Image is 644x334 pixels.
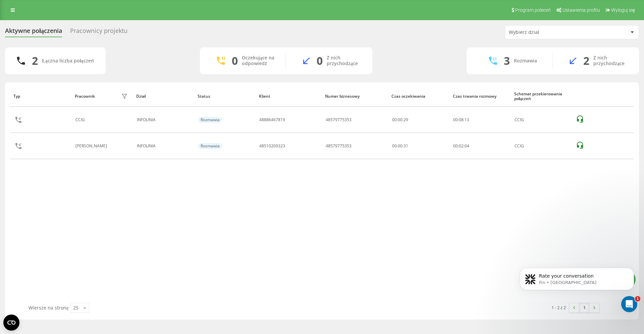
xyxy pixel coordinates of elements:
[5,27,62,38] div: Aktywne połączenia
[453,117,458,123] span: 00
[136,94,191,99] div: Dział
[73,304,78,311] div: 25
[70,27,127,38] div: Pracownicy projektu
[459,143,464,149] span: 02
[593,55,629,66] div: Z nich przychodzące
[198,143,222,149] div: Rozmawia
[42,58,94,64] div: Łączna liczba połączeń
[232,54,238,67] div: 0
[611,7,635,13] span: Wyloguj się
[453,144,469,148] div: : :
[515,144,569,148] div: CCIG
[29,304,68,311] span: Wiersze na stronę
[325,94,385,99] div: Numer biznesowy
[391,94,446,99] div: Czas oczekiwania
[326,117,352,122] div: 48579775353
[317,54,323,67] div: 0
[326,144,352,148] div: 48579775353
[453,117,469,122] div: : :
[465,117,469,123] span: 13
[515,7,551,13] span: Program poleceń
[459,117,464,123] span: 08
[198,117,222,123] div: Rozmawia
[392,144,446,148] div: 00:00:31
[621,296,637,312] iframe: Intercom live chat
[327,55,362,66] div: Z nich przychodzące
[453,143,458,149] span: 00
[259,94,319,99] div: Klient
[242,55,276,66] div: Oczekujące na odpowiedź
[75,94,95,99] div: Pracownik
[32,54,38,67] div: 2
[259,144,285,148] div: 48510209323
[392,117,446,122] div: 00:00:29
[514,58,537,64] div: Rozmawia
[465,143,469,149] span: 04
[635,296,640,301] span: 1
[75,144,109,148] div: [PERSON_NAME]
[562,7,600,13] span: Ustawienia profilu
[137,117,191,122] div: INFOLINIA
[75,117,87,122] div: CCIG
[259,117,285,122] div: 48886467819
[13,94,68,99] div: Typ
[514,92,569,101] div: Schemat przekierowania połączeń
[453,94,508,99] div: Czas trwania rozmowy
[515,117,569,122] div: CCIG
[137,144,191,148] div: INFOLINIA
[510,254,644,316] iframe: Intercom notifications wiadomość
[583,54,589,67] div: 2
[509,30,589,35] div: Wybierz dział
[504,54,510,67] div: 3
[3,315,19,331] button: Open CMP widget
[198,94,253,99] div: Status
